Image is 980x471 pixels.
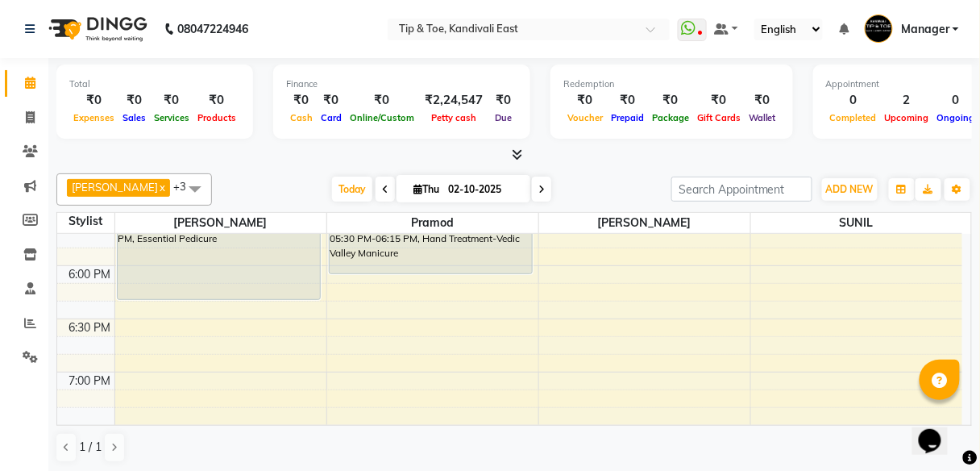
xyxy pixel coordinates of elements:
[745,91,780,110] div: ₹0
[173,180,198,193] span: +3
[822,178,878,201] button: ADD NEW
[327,213,538,233] span: Pramod
[489,91,517,110] div: ₹0
[826,112,881,123] span: Completed
[751,213,963,233] span: SUNIL
[409,183,443,195] span: Thu
[745,112,780,123] span: Wallet
[443,177,524,202] input: 2025-10-02
[317,91,346,110] div: ₹0
[41,6,152,52] img: logo
[933,91,979,110] div: 0
[648,91,693,110] div: ₹0
[66,373,114,390] div: 7:00 PM
[332,177,372,202] span: Today
[607,112,648,123] span: Prepaid
[115,213,326,233] span: [PERSON_NAME]
[563,112,607,123] span: Voucher
[418,91,489,110] div: ₹2,24,547
[118,91,150,110] div: ₹0
[317,112,346,123] span: Card
[69,77,240,91] div: Total
[57,213,114,230] div: Stylist
[491,112,516,123] span: Due
[66,319,114,336] div: 6:30 PM
[286,112,317,123] span: Cash
[648,112,693,123] span: Package
[79,439,102,456] span: 1 / 1
[193,91,240,110] div: ₹0
[607,91,648,110] div: ₹0
[286,91,317,110] div: ₹0
[693,91,745,110] div: ₹0
[539,213,750,233] span: [PERSON_NAME]
[563,77,780,91] div: Redemption
[881,112,933,123] span: Upcoming
[865,15,893,43] img: Manager
[177,6,248,52] b: 08047224946
[901,21,949,38] span: Manager
[118,197,320,299] div: [PERSON_NAME], TK01, 05:30 PM-06:30 PM, Essential Pedicure
[826,91,881,110] div: 0
[330,197,532,273] div: [PERSON_NAME][GEOGRAPHIC_DATA], 05:30 PM-06:15 PM, Hand Treatment-Vedic Valley Manicure
[193,112,240,123] span: Products
[933,112,979,123] span: Ongoing
[881,91,933,110] div: 2
[346,91,418,110] div: ₹0
[286,77,517,91] div: Finance
[826,183,874,195] span: ADD NEW
[150,112,193,123] span: Services
[671,177,812,202] input: Search Appointment
[427,112,480,123] span: Petty cash
[912,406,964,455] iframe: chat widget
[118,112,150,123] span: Sales
[346,112,418,123] span: Online/Custom
[69,112,118,123] span: Expenses
[158,181,165,194] a: x
[563,91,607,110] div: ₹0
[693,112,745,123] span: Gift Cards
[66,266,114,283] div: 6:00 PM
[69,91,118,110] div: ₹0
[150,91,193,110] div: ₹0
[72,181,158,194] span: [PERSON_NAME]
